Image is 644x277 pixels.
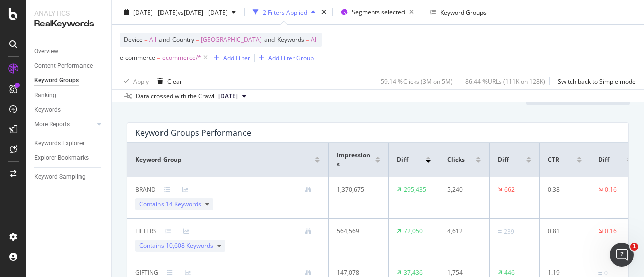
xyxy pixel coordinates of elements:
[630,243,638,251] span: 1
[404,227,423,236] div: 72,050
[249,4,319,20] button: 2 Filters Applied
[337,227,376,236] div: 564,569
[149,33,156,47] span: All
[426,4,491,20] button: Keyword Groups
[135,155,182,164] span: Keyword Group
[34,61,104,71] a: Content Performance
[166,200,201,208] span: 14 Keywords
[166,241,213,250] span: 10,608 Keywords
[554,73,636,89] button: Switch back to Simple mode
[610,243,634,267] iframe: Intercom live chat
[440,8,487,16] div: Keyword Groups
[34,138,85,149] div: Keywords Explorer
[34,46,58,57] div: Overview
[598,272,602,275] img: Equal
[598,155,609,164] span: Diff
[34,119,70,130] div: More Reports
[34,61,93,71] div: Content Performance
[447,185,477,194] div: 5,240
[210,52,250,64] button: Add Filter
[397,155,408,164] span: Diff
[605,227,617,236] div: 0.16
[172,35,194,44] span: Country
[34,18,103,30] div: RealKeywords
[120,4,240,20] button: [DATE] - [DATE]vs[DATE] - [DATE]
[201,33,262,47] span: [GEOGRAPHIC_DATA]
[159,35,170,44] span: and
[498,230,502,233] img: Equal
[34,105,104,115] a: Keywords
[447,155,465,164] span: Clicks
[34,75,104,86] a: Keyword Groups
[255,52,314,64] button: Add Filter Group
[124,35,143,44] span: Device
[306,35,309,44] span: =
[337,151,373,169] span: Impressions
[548,185,578,194] div: 0.38
[498,155,509,164] span: Diff
[268,53,314,62] div: Add Filter Group
[504,185,515,194] div: 662
[319,7,328,17] div: times
[139,200,201,209] span: Contains
[136,91,214,101] div: Data crossed with the Crawl
[162,51,201,65] span: ecommerce/*
[34,119,94,130] a: More Reports
[337,185,376,194] div: 1,370,675
[135,128,251,138] div: Keyword Groups Performance
[34,105,61,115] div: Keywords
[263,8,307,16] div: 2 Filters Applied
[381,77,453,85] div: 59.14 % Clicks ( 3M on 5M )
[34,90,56,101] div: Ranking
[605,185,617,194] div: 0.16
[157,53,160,62] span: =
[144,35,148,44] span: =
[548,227,578,236] div: 0.81
[214,90,250,102] button: [DATE]
[133,8,178,16] span: [DATE] - [DATE]
[120,53,155,62] span: e-commerce
[34,138,104,149] a: Keywords Explorer
[218,91,238,101] span: 2025 Sep. 26th
[404,185,426,194] div: 295,435
[178,8,228,16] span: vs [DATE] - [DATE]
[352,8,405,16] span: Segments selected
[34,90,104,101] a: Ranking
[34,46,104,57] a: Overview
[504,227,514,236] div: 239
[135,185,156,194] div: BRAND
[311,33,318,47] span: All
[167,77,182,85] div: Clear
[196,35,199,44] span: =
[465,77,545,85] div: 86.44 % URLs ( 111K on 128K )
[139,241,213,250] span: Contains
[558,77,636,85] div: Switch back to Simple mode
[337,4,418,20] button: Segments selected
[133,77,149,85] div: Apply
[548,155,559,164] span: CTR
[34,8,103,18] div: Analytics
[223,53,250,62] div: Add Filter
[153,73,182,89] button: Clear
[447,227,477,236] div: 4,612
[34,153,104,163] a: Explorer Bookmarks
[34,172,86,182] div: Keyword Sampling
[277,35,304,44] span: Keywords
[34,172,104,182] a: Keyword Sampling
[264,35,275,44] span: and
[120,73,149,89] button: Apply
[34,153,89,163] div: Explorer Bookmarks
[135,227,157,236] div: FILTERS
[34,75,79,86] div: Keyword Groups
